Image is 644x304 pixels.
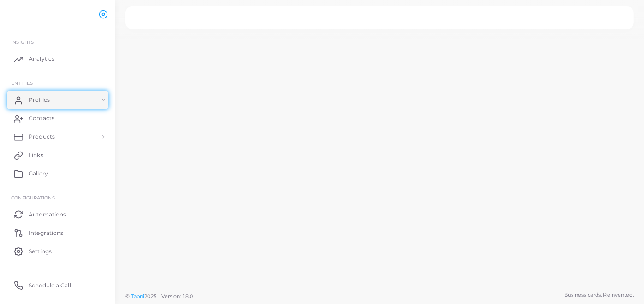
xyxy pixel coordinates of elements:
[125,292,193,300] span: ©
[29,114,54,123] span: Contacts
[7,109,108,128] a: Contacts
[29,133,55,141] span: Products
[7,146,108,164] a: Links
[29,55,54,63] span: Analytics
[144,292,156,300] span: 2025
[7,205,108,223] a: Automations
[7,242,108,260] a: Settings
[11,39,34,45] span: INSIGHTS
[131,293,145,299] a: Tapni
[7,223,108,242] a: Integrations
[161,293,193,299] span: Version: 1.8.0
[29,247,52,256] span: Settings
[29,229,63,237] span: Integrations
[7,164,108,183] a: Gallery
[11,80,33,86] span: ENTITIES
[7,91,108,109] a: Profiles
[7,276,108,294] a: Schedule a Call
[29,281,71,290] span: Schedule a Call
[29,96,50,104] span: Profiles
[29,210,66,219] span: Automations
[11,195,55,200] span: Configurations
[7,128,108,146] a: Products
[564,291,634,299] span: Business cards. Reinvented.
[29,151,43,159] span: Links
[29,170,48,178] span: Gallery
[7,50,108,68] a: Analytics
